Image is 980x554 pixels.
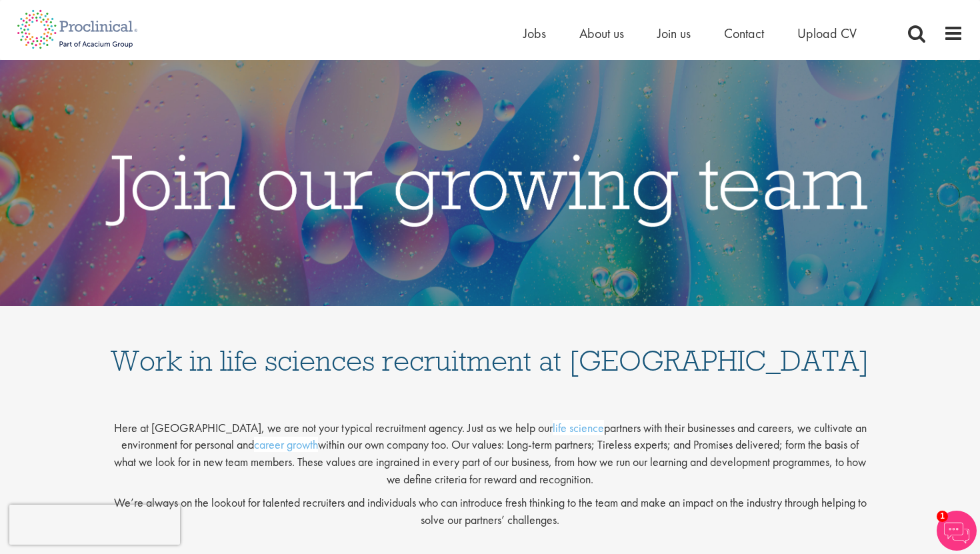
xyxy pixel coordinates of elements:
[9,505,180,545] iframe: reCAPTCHA
[110,409,870,488] p: Here at [GEOGRAPHIC_DATA], we are not your typical recruitment agency. Just as we help our partne...
[110,494,870,528] p: We’re always on the lookout for talented recruiters and individuals who can introduce fresh think...
[797,25,857,42] a: Upload CV
[254,437,318,452] a: career growth
[523,25,546,42] a: Jobs
[110,319,870,375] h1: Work in life sciences recruitment at [GEOGRAPHIC_DATA]
[937,511,977,551] img: Chatbot
[724,25,764,42] a: Contact
[579,25,624,42] a: About us
[657,25,691,42] a: Join us
[937,511,948,522] span: 1
[553,420,604,435] a: life science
